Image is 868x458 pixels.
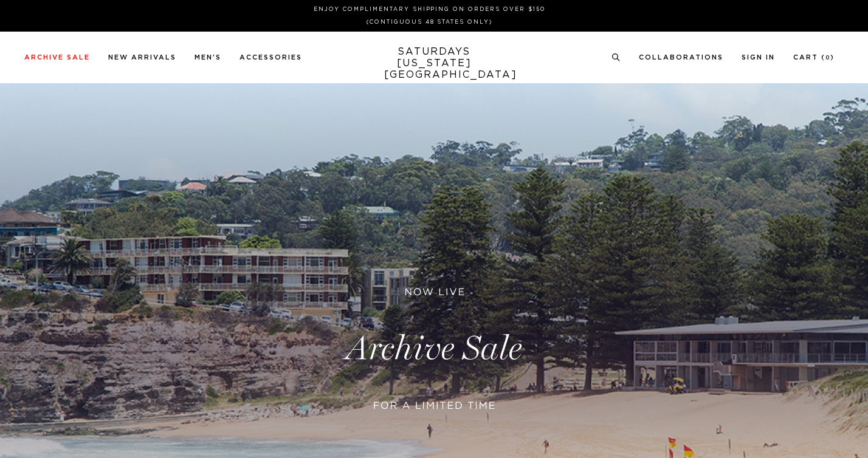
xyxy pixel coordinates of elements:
p: (Contiguous 48 States Only) [29,18,830,27]
a: Cart (0) [793,54,835,61]
a: Archive Sale [24,54,90,61]
a: SATURDAYS[US_STATE][GEOGRAPHIC_DATA] [384,46,484,81]
a: Collaborations [639,54,723,61]
a: Accessories [239,54,302,61]
small: 0 [825,55,830,61]
a: Men's [195,54,221,61]
a: Sign In [742,54,775,61]
a: New Arrivals [108,54,176,61]
p: Enjoy Complimentary Shipping on Orders Over $150 [29,5,830,14]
